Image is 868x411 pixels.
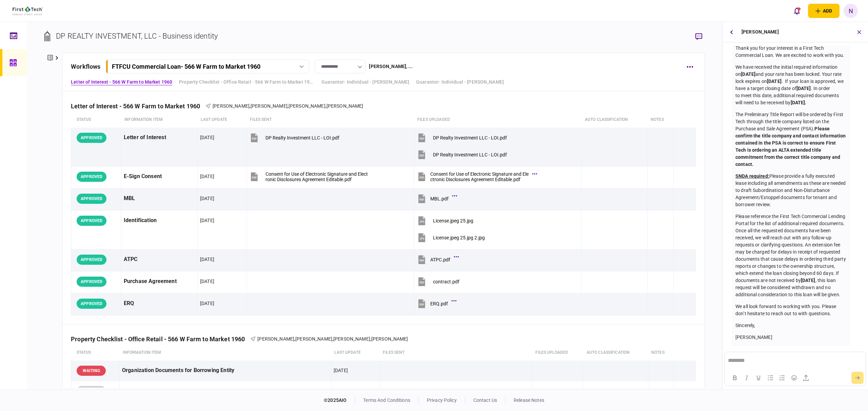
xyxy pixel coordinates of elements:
p: Sincerely, [735,322,847,329]
th: notes [647,112,673,128]
button: open adding identity options [808,4,840,18]
th: files sent [379,345,532,361]
button: contract.pdf [417,274,459,289]
button: Emojis [788,373,800,383]
button: Numbered list [776,373,788,383]
strong: [DATE] [767,79,782,84]
div: APPROVED [77,172,106,182]
span: [PERSON_NAME] [327,103,363,109]
a: contact us [473,397,497,403]
p: Please reference the First Tech Commercial Lending Portal for the list of additional required doc... [735,213,847,298]
div: © 2025 AIO [324,397,355,404]
div: DP REALTY INVESTMENT, LLC - Business identity [56,30,218,42]
div: ATPC.pdf [430,257,450,262]
strong: [DATE] [796,86,811,91]
button: License.jpeg 25.jpg [417,213,473,228]
button: DP Realty Investment LLC - LOI.pdf [249,130,339,145]
div: EIN Letter [122,383,329,398]
p: We have received the initial required information on and your rate has been locked. Your rate loc... [735,64,847,106]
div: contract.pdf [433,279,459,284]
div: License.jpeg 25.jpg [433,218,473,223]
button: open notifications list [790,4,804,18]
img: client company logo [13,6,43,15]
span: [PERSON_NAME] [213,103,250,109]
div: ERQ [124,296,195,311]
span: , [294,336,295,342]
div: FTFCU Commercial Loan - 566 W Farm to Market 1960 [112,63,260,70]
strong: [DATE] [741,71,755,77]
div: MBL [124,191,195,206]
button: Consent for Use of Electronic Signature and Electronic Disclosures Agreement Editable.pdf [417,169,535,184]
div: [DATE] [200,134,214,141]
div: APPROVED [77,299,106,309]
div: Consent for Use of Electronic Signature and Electronic Disclosures Agreement Editable.pdf [265,171,368,182]
div: Property Checklist - Office Retail - 566 W Farm to Market 1960 [71,336,250,343]
button: ATPC.pdf [417,252,457,267]
button: DP Realty Investment LLC - LOI.pdf [417,130,507,145]
iframe: Rich Text Area [725,352,865,370]
div: Identification [124,213,195,228]
p: [PERSON_NAME] [735,334,847,341]
th: Files uploaded [414,112,581,128]
div: [DATE] [200,278,214,285]
a: Property Checklist - Office Retail - 566 W Farm to Market 1960 [179,79,315,86]
th: last update [197,112,246,128]
p: Please provide a fully executed lease including all amendments as these are needed to draft Subor... [735,173,847,208]
button: FTFCU Commercial Loan- 566 W Farm to Market 1960 [106,60,309,73]
span: , [332,336,333,342]
div: APPROVED [77,255,106,265]
th: status [71,112,121,128]
p: Thank you for your interest in a First Tech Commercial Loan. We are excited to work with you. [735,45,847,59]
a: Guarantor- Individual - [PERSON_NAME] [416,79,504,86]
span: [PERSON_NAME] [371,336,408,342]
div: [PERSON_NAME] [742,22,779,42]
div: APPROVED [77,194,106,204]
button: Underline [753,373,764,383]
span: [PERSON_NAME] [251,103,288,109]
th: Information item [119,345,331,361]
div: workflows [71,62,100,71]
div: [DATE] [200,256,214,263]
button: MBL.pdf [417,191,455,206]
div: WAITING [77,366,106,376]
th: status [71,345,120,361]
a: privacy policy [427,397,457,403]
th: auto classification [581,112,647,128]
div: [DATE] [200,173,214,180]
button: ERQ.pdf [417,296,455,311]
a: release notes [514,397,544,403]
th: files sent [246,112,414,128]
span: , [325,103,327,109]
button: N [844,4,858,18]
a: terms and conditions [363,397,410,403]
div: Organization Documents for Borrowing Entity [122,363,329,378]
button: DP Realty Investment LLC - LOI.pdf [417,147,507,162]
p: We all look forward to working with you. Please don’t hesitate to reach out to with questions. [735,303,847,317]
span: [PERSON_NAME] [295,336,332,342]
span: [PERSON_NAME] [333,336,370,342]
span: [PERSON_NAME] [257,336,294,342]
span: , [370,336,371,342]
button: Bullet list [765,373,776,383]
div: APPROVED [77,277,106,287]
p: The Preliminary Title Report will be ordered by First Tech through the title company listed on th... [735,111,847,168]
div: [PERSON_NAME] , ... [369,63,412,70]
a: Guarantor- Individual - [PERSON_NAME] [321,79,409,86]
div: APPROVED [77,216,106,226]
div: Consent for Use of Electronic Signature and Electronic Disclosures Agreement Editable.pdf [430,171,529,182]
th: notes [648,345,674,361]
th: auto classification [583,345,648,361]
div: [DATE] [200,300,214,307]
div: DP Realty Investment LLC - LOI.pdf [265,135,339,140]
span: [PERSON_NAME] [289,103,325,109]
div: DP Realty Investment LLC - LOI.pdf [433,135,507,140]
div: [DATE] [200,217,214,224]
div: MBL.pdf [430,196,449,201]
button: Bold [729,373,741,383]
th: Information item [121,112,197,128]
div: DP Realty Investment LLC - LOI.pdf [433,152,507,157]
a: Letter of Interest - 566 W Farm to Market 1960 [71,79,172,86]
button: License.jpeg 25.jpg 2.jpg [417,230,485,245]
div: [DATE] [334,367,348,374]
